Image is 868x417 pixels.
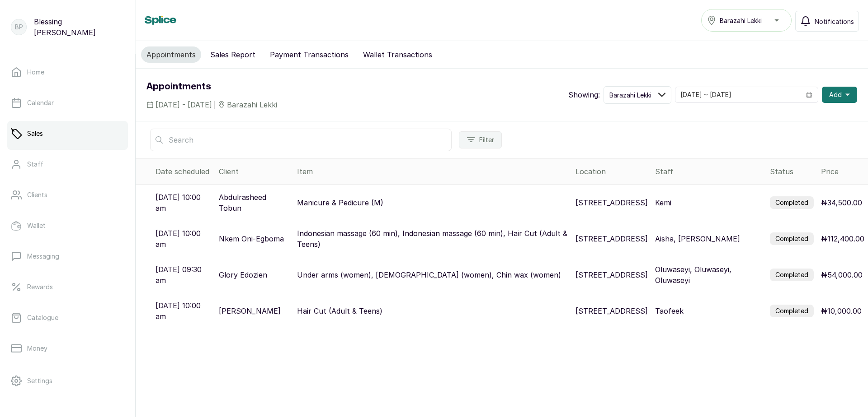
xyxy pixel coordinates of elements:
[297,197,383,208] p: Manicure & Pedicure (M)
[576,269,648,280] p: [STREET_ADDRESS]
[576,197,648,208] p: [STREET_ADDRESS]
[821,197,862,208] p: ₦34,500.00
[675,87,801,102] input: Select date
[7,305,128,330] a: Catalogue
[7,368,128,394] a: Settings
[7,152,128,177] a: Staff
[7,244,128,269] a: Messaging
[655,197,671,208] p: Kemi
[459,131,502,148] button: Filter
[219,233,284,244] p: Nkem Oni-Egboma
[720,16,762,25] span: Barazahi Lekki
[27,221,46,230] p: Wallet
[822,87,857,103] button: Add
[219,166,290,177] div: Client
[7,213,128,238] a: Wallet
[27,283,53,292] p: Rewards
[609,90,651,100] span: Barazahi Lekki
[821,233,864,244] p: ₦112,400.00
[821,306,862,316] p: ₦10,000.00
[821,166,864,177] div: Price
[297,228,568,250] p: Indonesian massage (60 min), Indonesian massage (60 min), Hair Cut (Adult & Teens)
[604,86,671,104] button: Barazahi Lekki
[156,300,212,322] p: [DATE] 10:00 am
[576,233,648,244] p: [STREET_ADDRESS]
[770,196,814,209] label: Completed
[156,264,212,286] p: [DATE] 09:30 am
[655,306,684,316] p: Taofeek
[358,46,438,63] button: Wallet Transactions
[27,129,43,138] p: Sales
[34,16,124,38] p: Blessing [PERSON_NAME]
[568,89,600,100] p: Showing:
[27,252,59,261] p: Messaging
[141,46,201,63] button: Appointments
[7,60,128,85] a: Home
[806,92,812,98] svg: calendar
[479,135,494,144] span: Filter
[701,9,792,32] button: Barazahi Lekki
[27,313,58,322] p: Catalogue
[219,306,281,316] p: [PERSON_NAME]
[815,17,854,26] span: Notifications
[576,166,648,177] div: Location
[27,98,54,107] p: Calendar
[156,192,212,213] p: [DATE] 10:00 am
[214,100,216,110] span: |
[655,264,763,286] p: Oluwaseyi, Oluwaseyi, Oluwaseyi
[7,182,128,208] a: Clients
[770,166,814,177] div: Status
[146,79,277,94] h1: Appointments
[821,269,863,280] p: ₦54,000.00
[7,90,128,116] a: Calendar
[205,46,261,63] button: Sales Report
[156,166,212,177] div: Date scheduled
[297,269,561,280] p: Under arms (women), [DEMOGRAPHIC_DATA] (women), Chin wax (women)
[7,336,128,361] a: Money
[150,129,452,151] input: Search
[297,166,568,177] div: Item
[27,190,47,199] p: Clients
[27,68,44,77] p: Home
[27,160,43,169] p: Staff
[7,121,128,146] a: Sales
[27,344,47,353] p: Money
[576,306,648,316] p: [STREET_ADDRESS]
[156,228,212,250] p: [DATE] 10:00 am
[156,99,212,110] span: [DATE] - [DATE]
[227,99,277,110] span: Barazahi Lekki
[795,11,859,32] button: Notifications
[15,23,23,32] p: BP
[7,274,128,300] a: Rewards
[770,269,814,281] label: Completed
[655,166,763,177] div: Staff
[219,269,267,280] p: Glory Edozien
[219,192,290,213] p: Abdulrasheed Tobun
[770,232,814,245] label: Completed
[655,233,740,244] p: Aisha, [PERSON_NAME]
[264,46,354,63] button: Payment Transactions
[27,376,52,385] p: Settings
[297,306,382,316] p: Hair Cut (Adult & Teens)
[829,90,842,99] span: Add
[770,305,814,317] label: Completed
